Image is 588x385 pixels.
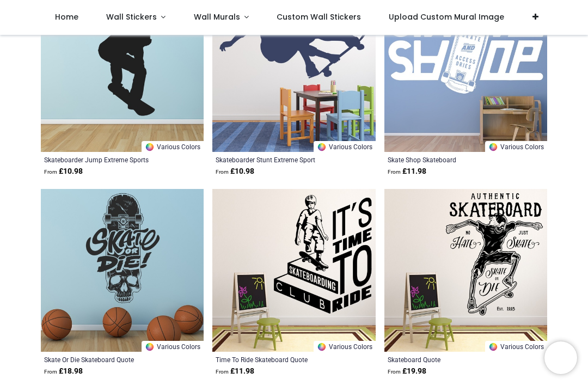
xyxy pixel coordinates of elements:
[106,11,157,22] span: Wall Stickers
[216,369,229,375] span: From
[488,342,498,352] img: Color Wheel
[145,142,155,152] img: Color Wheel
[145,342,155,352] img: Color Wheel
[485,341,547,352] a: Various Colors
[216,355,341,364] a: Time To Ride Skateboard Quote
[544,341,577,374] iframe: Brevo live chat
[44,166,83,177] strong: £ 10.98
[388,169,401,175] span: From
[216,166,254,177] strong: £ 10.98
[317,142,327,152] img: Color Wheel
[216,169,229,175] span: From
[388,355,513,364] a: Skateboard Quote
[142,141,204,152] a: Various Colors
[194,11,240,22] span: Wall Murals
[44,366,83,377] strong: £ 18.98
[55,11,78,22] span: Home
[314,341,376,352] a: Various Colors
[317,342,327,352] img: Color Wheel
[216,366,254,377] strong: £ 11.98
[44,169,57,175] span: From
[277,11,361,22] span: Custom Wall Stickers
[384,189,547,352] img: Skateboard Quote Wall Sticker
[314,141,376,152] a: Various Colors
[388,166,426,177] strong: £ 11.98
[488,142,498,152] img: Color Wheel
[388,366,426,377] strong: £ 19.98
[388,155,513,164] a: Skate Shop Skateboard
[388,369,401,375] span: From
[142,341,204,352] a: Various Colors
[485,141,547,152] a: Various Colors
[212,189,375,352] img: Time To Ride Skateboard Quote Wall Sticker
[44,369,57,375] span: From
[44,355,169,364] a: Skate Or Die Skateboard Quote
[44,155,169,164] a: Skateboarder Jump Extreme Sports
[216,155,341,164] a: Skateboarder Stunt Extreme Sport
[389,11,504,22] span: Upload Custom Mural Image
[41,189,204,352] img: Skate Or Die Skateboard Quote Wall Sticker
